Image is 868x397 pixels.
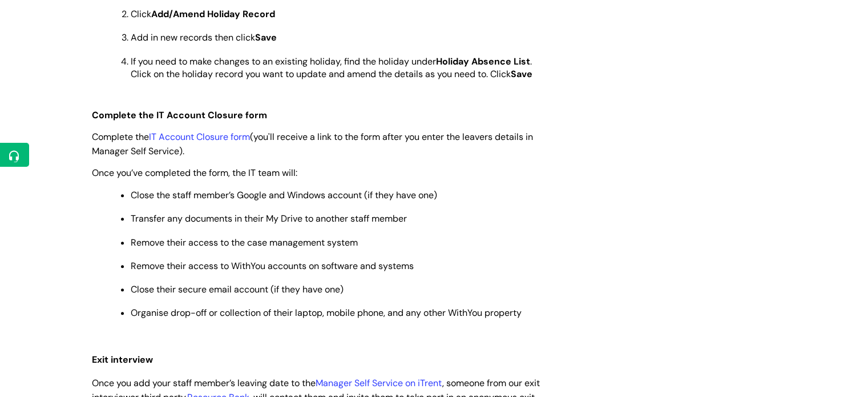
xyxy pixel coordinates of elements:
span: If you need to make changes to an existing holiday, find the holiday under . Click on the holiday... [131,55,532,80]
span: Click [131,8,275,20]
a: Manager Self Service on iTrent [316,377,442,389]
span: Once you’ve completed the form, the IT team will: [92,167,297,179]
span: Add in new records then click [131,31,277,43]
strong: Save [511,68,532,80]
span: Transfer any documents in their My Drive to another staff member [131,212,407,224]
strong: Holiday Absence List [436,55,530,67]
a: IT Account Closure form [149,131,250,143]
span: Remove their access to WithYou accounts on software and systems [131,260,414,272]
span: Complete the IT Account Closure form [92,109,267,121]
span: Remove their access to the case management system [131,236,358,248]
strong: Add/Amend Holiday Record [151,8,275,20]
span: Exit interview [92,354,153,366]
span: Close the staff member’s Google and Windows account (if they have one) [131,189,437,201]
span: Close their secure email account (if they have one) [131,283,344,295]
strong: Save [255,31,277,43]
span: Organise drop-off or collection of their laptop, mobile phone, and any other WithYou property [131,307,522,319]
span: Complete the (you'll receive a link to the form after you enter the leavers details in Manager Se... [92,131,533,157]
